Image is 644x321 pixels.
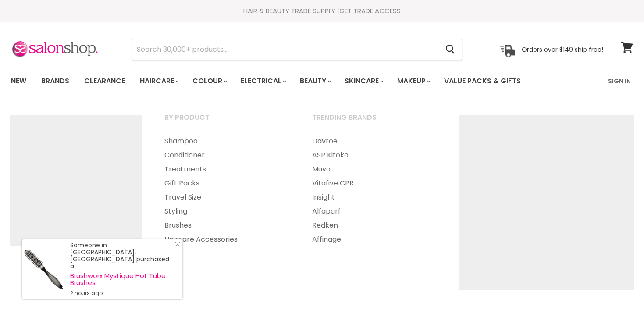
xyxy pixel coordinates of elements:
[35,72,76,90] a: Brands
[22,239,66,299] a: Visit product page
[132,39,438,60] input: Search
[175,242,180,247] svg: Close Icon
[4,68,565,94] ul: Main menu
[438,72,527,90] a: Value Packs & Gifts
[4,72,33,90] a: New
[234,72,292,90] a: Electrical
[522,45,603,53] p: Orders over $149 ship free!
[78,72,132,90] a: Clearance
[391,72,436,90] a: Makeup
[70,272,174,286] a: Brushworx Mystique Hot Tube Brushes
[338,72,389,90] a: Skincare
[339,6,401,15] a: GET TRADE ACCESS
[293,72,336,90] a: Beauty
[133,72,184,90] a: Haircare
[70,290,174,297] small: 2 hours ago
[186,72,232,90] a: Colour
[132,39,462,60] form: Product
[600,280,635,312] iframe: Gorgias live chat messenger
[171,242,180,250] a: Close Notification
[70,242,174,297] div: Someone in [GEOGRAPHIC_DATA], [GEOGRAPHIC_DATA] purchased a
[438,39,462,60] button: Search
[603,72,636,90] a: Sign In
